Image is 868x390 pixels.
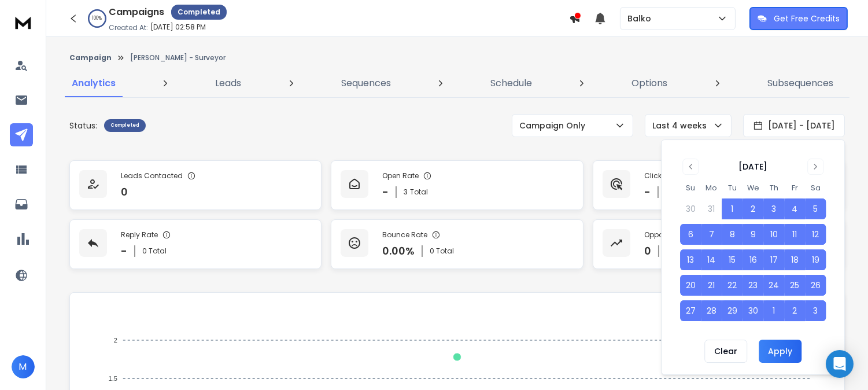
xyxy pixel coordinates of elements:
[680,198,701,219] button: 30
[763,224,784,245] button: 10
[382,184,389,200] p: -
[680,182,701,194] th: Sunday
[701,224,722,245] button: 7
[404,187,408,197] span: 3
[12,12,35,33] img: logo
[65,69,123,97] a: Analytics
[722,224,743,245] button: 8
[743,114,845,137] button: [DATE] - [DATE]
[652,120,711,131] p: Last 4 weeks
[121,171,183,181] p: Leads Contacted
[743,182,763,194] th: Wednesday
[109,23,148,32] p: Created At:
[805,249,826,270] button: 19
[701,275,722,296] button: 21
[69,160,322,210] a: Leads Contacted0
[150,23,206,32] p: [DATE] 02:58 PM
[12,355,35,378] button: M
[784,224,805,245] button: 11
[341,76,391,90] p: Sequences
[784,275,805,296] button: 25
[644,184,651,200] p: -
[121,243,127,259] p: -
[701,300,722,321] button: 28
[142,246,167,256] p: 0 Total
[738,161,767,172] div: [DATE]
[331,160,583,210] a: Open Rate-3Total
[760,69,840,97] a: Subsequences
[519,120,590,131] p: Campaign Only
[722,198,743,219] button: 1
[763,249,784,270] button: 17
[382,171,419,181] p: Open Rate
[680,224,701,245] button: 6
[215,76,241,90] p: Leads
[701,182,722,194] th: Monday
[774,13,840,24] p: Get Free Credits
[644,230,691,240] p: Opportunities
[807,159,823,175] button: Go to next month
[208,69,248,97] a: Leads
[104,119,146,132] div: Completed
[483,69,539,97] a: Schedule
[490,76,532,90] p: Schedule
[410,187,428,197] span: Total
[680,300,701,321] button: 27
[701,198,722,219] button: 31
[749,7,848,30] button: Get Free Credits
[759,340,801,363] button: Apply
[93,15,102,22] p: 100 %
[743,300,763,321] button: 30
[171,5,227,20] div: Completed
[593,160,845,210] a: Click Rate-0 Total
[680,249,701,270] button: 13
[69,219,322,269] a: Reply Rate-0 Total
[826,350,854,378] div: Open Intercom Messenger
[722,182,743,194] th: Tuesday
[763,198,784,219] button: 3
[784,249,805,270] button: 18
[743,198,763,219] button: 2
[767,76,833,90] p: Subsequences
[743,275,763,296] button: 23
[784,182,805,194] th: Friday
[722,300,743,321] button: 29
[743,224,763,245] button: 9
[805,198,826,219] button: 5
[331,219,583,269] a: Bounce Rate0.00%0 Total
[763,275,784,296] button: 24
[69,120,97,131] p: Status:
[763,300,784,321] button: 1
[121,184,128,200] p: 0
[382,243,415,259] p: 0.00 %
[701,249,722,270] button: 14
[632,76,668,90] p: Options
[121,230,158,240] p: Reply Rate
[805,224,826,245] button: 12
[627,13,656,24] p: Balko
[430,246,454,256] p: 0 Total
[743,249,763,270] button: 16
[334,69,398,97] a: Sequences
[593,219,845,269] a: Opportunities0$0
[784,198,805,219] button: 4
[805,182,826,194] th: Saturday
[644,243,651,259] p: 0
[682,159,699,175] button: Go to previous month
[784,300,805,321] button: 2
[704,340,747,363] button: Clear
[680,275,701,296] button: 20
[644,171,679,181] p: Click Rate
[72,76,116,90] p: Analytics
[722,275,743,296] button: 22
[113,337,117,344] tspan: 2
[130,53,226,62] p: [PERSON_NAME] - Surveyor
[69,53,112,62] button: Campaign
[109,5,164,19] h1: Campaigns
[625,69,675,97] a: Options
[805,275,826,296] button: 26
[382,230,427,240] p: Bounce Rate
[722,249,743,270] button: 15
